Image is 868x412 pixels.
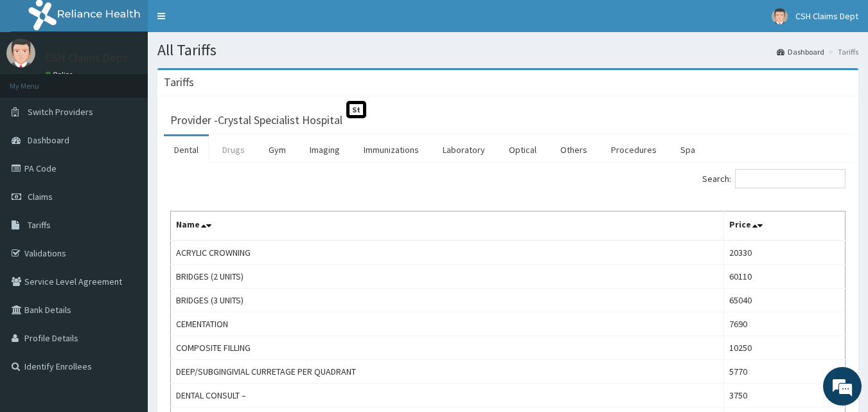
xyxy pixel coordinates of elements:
a: Laboratory [432,136,495,163]
td: DENTAL CONSULT – [171,384,724,408]
span: Dashboard [28,134,69,146]
li: Tariffs [826,46,858,57]
td: 10250 [723,336,845,360]
a: Online [45,70,76,79]
td: 65040 [723,289,845,312]
a: Procedures [601,136,667,163]
span: Claims [28,191,53,202]
span: CSH Claims Dept [795,10,858,22]
a: Immunizations [353,136,429,163]
td: COMPOSITE FILLING [171,336,724,360]
h3: Provider - Crystal Specialist Hospital [170,114,342,126]
td: BRIDGES (3 UNITS) [171,289,724,312]
p: CSH Claims Dept [45,52,128,64]
label: Search: [702,169,846,188]
a: Optical [499,136,547,163]
th: Name [171,211,724,241]
a: Dashboard [777,46,824,57]
a: Others [550,136,598,163]
td: 20330 [723,240,845,265]
td: DEEP/SUBGINGIVIAL CURRETAGE PER QUADRANT [171,360,724,384]
a: Drugs [212,136,255,163]
td: BRIDGES (2 UNITS) [171,265,724,289]
span: Tariffs [28,219,51,231]
th: Price [723,211,845,241]
td: CEMENTATION [171,312,724,336]
h3: Tariffs [164,76,194,88]
a: Spa [670,136,705,163]
span: Switch Providers [28,106,93,118]
td: 3750 [723,384,845,408]
a: Dental [164,136,209,163]
td: 60110 [723,265,845,289]
img: User Image [772,8,788,24]
img: User Image [6,39,35,67]
input: Search: [735,169,846,188]
a: Imaging [299,136,350,163]
td: 5770 [723,360,845,384]
h1: All Tariffs [157,42,858,58]
td: ACRYLIC CROWNING [171,240,724,265]
td: 7690 [723,312,845,336]
span: St [346,101,366,118]
a: Gym [258,136,296,163]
